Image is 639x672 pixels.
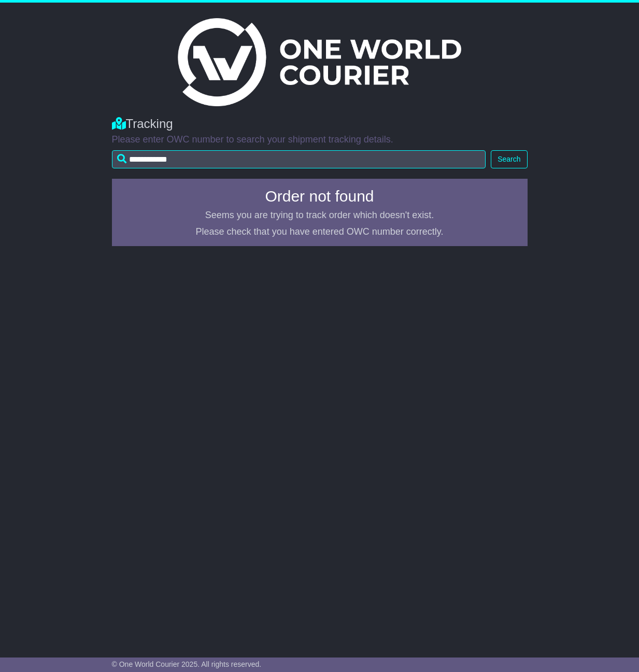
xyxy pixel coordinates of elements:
h4: Order not found [118,188,521,205]
p: Seems you are trying to track order which doesn't exist. [118,210,521,221]
img: Light [178,18,461,106]
button: Search [491,150,527,168]
p: Please enter OWC number to search your shipment tracking details. [112,134,528,146]
div: Tracking [112,117,528,132]
span: © One World Courier 2025. All rights reserved. [112,660,262,668]
p: Please check that you have entered OWC number correctly. [118,226,521,238]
